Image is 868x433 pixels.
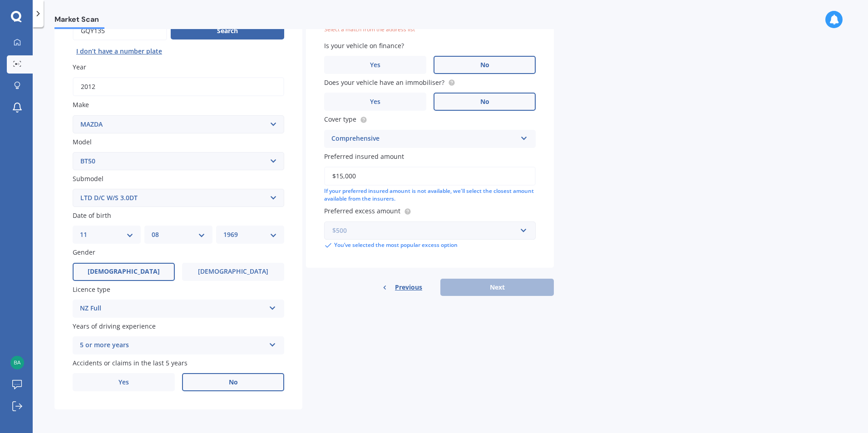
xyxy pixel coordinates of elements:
[171,22,284,39] button: Search
[73,211,111,220] span: Date of birth
[395,280,422,294] span: Previous
[324,26,536,34] div: Select a match from the address list
[324,207,400,216] span: Preferred excess amount
[80,340,265,351] div: 5 or more years
[332,226,517,236] div: $500
[73,44,166,59] button: I don’t have a number plate
[88,268,160,276] span: [DEMOGRAPHIC_DATA]
[324,115,356,124] span: Cover type
[73,285,110,294] span: Licence type
[54,15,104,27] span: Market Scan
[73,248,95,257] span: Gender
[324,152,404,161] span: Preferred insured amount
[324,41,404,50] span: Is your vehicle on finance?
[73,138,92,146] span: Model
[10,356,24,369] img: 94060ae458eb8c9604d008815628cbf4
[324,187,536,203] div: If your preferred insured amount is not available, we'll select the closest amount available from...
[370,98,380,106] span: Yes
[73,322,156,330] span: Years of driving experience
[118,379,129,386] span: Yes
[324,241,536,250] div: You’ve selected the most popular excess option
[324,78,444,87] span: Does your vehicle have an immobiliser?
[73,63,86,71] span: Year
[73,77,284,96] input: YYYY
[480,98,489,106] span: No
[80,303,265,314] div: NZ Full
[331,133,517,144] div: Comprehensive
[73,174,104,183] span: Submodel
[73,359,187,367] span: Accidents or claims in the last 5 years
[229,379,238,386] span: No
[198,268,268,276] span: [DEMOGRAPHIC_DATA]
[73,21,167,40] input: Enter plate number
[73,101,89,109] span: Make
[480,61,489,69] span: No
[370,61,380,69] span: Yes
[324,167,536,186] input: Enter amount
